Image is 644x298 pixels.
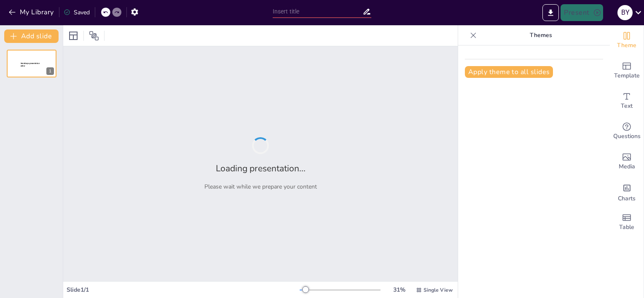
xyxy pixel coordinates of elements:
input: Insert title [273,5,363,18]
span: Single View [424,287,453,293]
h2: Loading presentation... [216,162,306,174]
button: B Y [617,4,633,21]
div: 31 % [389,286,409,294]
p: Please wait while we prepare your content [204,183,317,191]
div: Slide 1 / 1 [67,286,300,294]
p: Themes [480,25,601,45]
button: Export to PowerPoint [542,4,559,21]
div: Add images, graphics, shapes or video [610,146,644,177]
div: Add a table [610,207,644,237]
span: Position [89,31,99,41]
span: Template [614,71,640,80]
div: 1 [46,67,54,75]
div: Saved [64,8,90,16]
span: Questions [613,132,641,141]
div: B Y [617,5,633,20]
div: 1 [7,50,56,77]
span: Theme [617,41,636,50]
button: Present [561,4,603,21]
span: Sendsteps presentation editor [21,62,40,67]
div: Layout [67,29,80,43]
button: My Library [6,5,57,19]
div: Add text boxes [610,86,644,116]
div: Add charts and graphs [610,177,644,207]
div: Add ready made slides [610,56,644,86]
button: Add slide [4,29,59,43]
span: Table [619,223,634,232]
span: Charts [618,194,636,203]
div: Change the overall theme [610,25,644,56]
button: Apply theme to all slides [465,66,553,78]
span: Text [621,101,633,111]
span: Media [619,162,635,171]
div: Get real-time input from your audience [610,116,644,146]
